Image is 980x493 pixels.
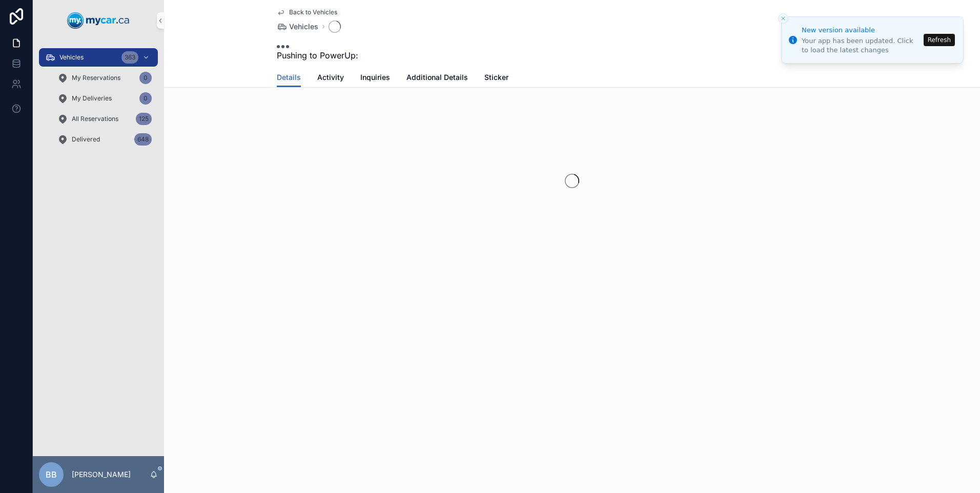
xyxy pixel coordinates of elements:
span: Pushing to PowerUp: [277,49,358,61]
span: Additional Details [406,72,468,83]
a: Back to Vehicles [277,8,337,16]
div: 648 [134,133,152,146]
span: Inquiries [360,72,390,83]
span: Back to Vehicles [289,8,337,16]
a: Delivered648 [51,130,158,149]
a: Sticker [484,68,508,89]
div: 363 [121,51,138,64]
span: Vehicles [289,22,318,32]
a: Activity [317,68,344,89]
span: My Deliveries [72,94,112,102]
a: Additional Details [406,68,468,89]
span: All Reservations [72,115,118,123]
a: Inquiries [360,68,390,89]
div: 0 [139,72,152,84]
p: [PERSON_NAME] [72,469,131,480]
a: My Reservations0 [51,69,158,87]
span: Sticker [484,72,508,83]
button: Refresh [924,34,955,46]
span: BB [46,468,57,481]
span: Details [277,72,301,83]
div: Your app has been updated. Click to load the latest changes [802,36,921,55]
a: All Reservations125 [51,110,158,128]
img: App logo [67,12,130,29]
a: My Deliveries0 [51,89,158,108]
span: Delivered [72,135,100,143]
span: Vehicles [59,53,84,61]
div: 0 [139,92,152,105]
span: My Reservations [72,74,120,82]
a: Details [277,68,301,88]
div: scrollable content [33,41,164,162]
a: Vehicles363 [39,48,158,67]
a: Vehicles [277,22,318,32]
span: Activity [317,72,344,83]
button: Close toast [778,13,788,24]
div: New version available [802,25,921,35]
div: 125 [136,113,152,125]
